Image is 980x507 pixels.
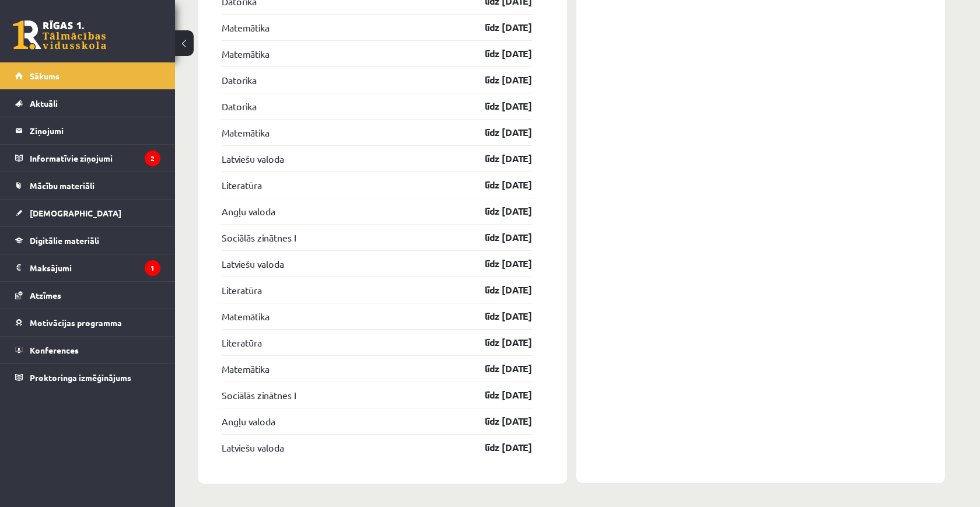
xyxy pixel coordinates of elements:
[222,99,257,113] a: Datorika
[15,227,160,254] a: Digitālie materiāli
[15,309,160,336] a: Motivācijas programma
[222,414,275,428] a: Angļu valoda
[15,62,160,89] a: Sākums
[30,208,121,218] span: [DEMOGRAPHIC_DATA]
[30,372,131,383] span: Proktoringa izmēģinājums
[222,178,262,192] a: Literatūra
[222,73,257,87] a: Datorika
[464,335,532,349] a: līdz [DATE]
[222,335,262,349] a: Literatūra
[464,257,532,271] a: līdz [DATE]
[30,71,60,81] span: Sākums
[222,309,269,323] a: Matemātika
[464,283,532,297] a: līdz [DATE]
[30,98,58,109] span: Aktuāli
[30,145,160,172] legend: Informatīvie ziņojumi
[222,152,284,166] a: Latviešu valoda
[13,20,106,50] a: Rīgas 1. Tālmācības vidusskola
[464,178,532,192] a: līdz [DATE]
[222,47,269,61] a: Matemātika
[464,309,532,323] a: līdz [DATE]
[222,362,269,376] a: Matemātika
[15,172,160,199] a: Mācību materiāli
[145,151,160,166] i: 2
[15,254,160,281] a: Maksājumi1
[222,230,296,244] a: Sociālās zinātnes I
[464,440,532,454] a: līdz [DATE]
[464,362,532,376] a: līdz [DATE]
[464,99,532,113] a: līdz [DATE]
[222,20,269,34] a: Matemātika
[30,317,122,328] span: Motivācijas programma
[464,230,532,244] a: līdz [DATE]
[30,117,160,144] legend: Ziņojumi
[30,290,61,300] span: Atzīmes
[222,257,284,271] a: Latviešu valoda
[464,388,532,402] a: līdz [DATE]
[30,345,79,355] span: Konferences
[464,125,532,139] a: līdz [DATE]
[464,204,532,218] a: līdz [DATE]
[222,283,262,297] a: Literatūra
[222,388,296,402] a: Sociālās zinātnes I
[15,337,160,363] a: Konferences
[464,73,532,87] a: līdz [DATE]
[15,145,160,172] a: Informatīvie ziņojumi2
[15,90,160,117] a: Aktuāli
[30,235,99,246] span: Digitālie materiāli
[15,117,160,144] a: Ziņojumi
[464,152,532,166] a: līdz [DATE]
[464,47,532,61] a: līdz [DATE]
[145,260,160,276] i: 1
[222,440,284,454] a: Latviešu valoda
[15,282,160,309] a: Atzīmes
[464,414,532,428] a: līdz [DATE]
[30,254,160,281] legend: Maksājumi
[15,200,160,226] a: [DEMOGRAPHIC_DATA]
[15,364,160,391] a: Proktoringa izmēģinājums
[222,204,275,218] a: Angļu valoda
[30,180,94,191] span: Mācību materiāli
[464,20,532,34] a: līdz [DATE]
[222,125,269,139] a: Matemātika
